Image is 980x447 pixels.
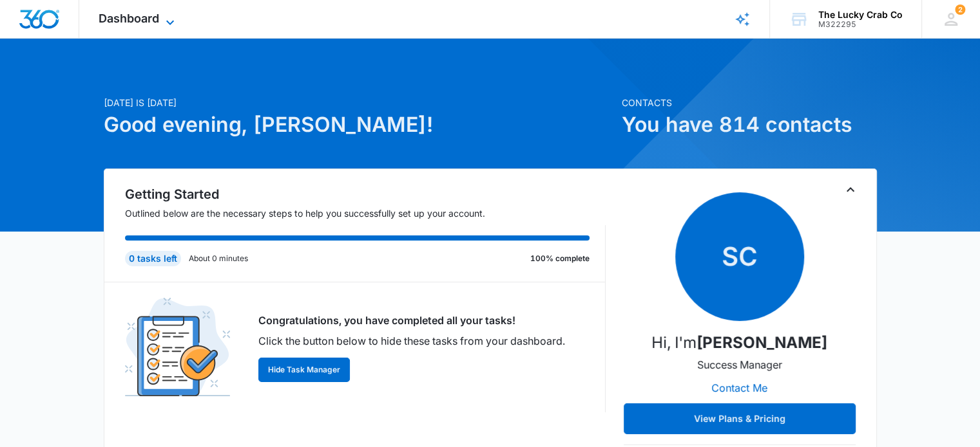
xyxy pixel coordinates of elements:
h1: Good evening, [PERSON_NAME]! [104,109,614,140]
p: Success Manager [697,357,782,372]
button: Hide Task Manager [258,358,350,382]
h1: You have 814 contacts [622,109,877,140]
p: [DATE] is [DATE] [104,96,614,109]
p: Congratulations, you have completed all your tasks! [258,313,565,328]
span: Dashboard [99,12,159,25]
p: 100% complete [530,253,590,264]
p: Hi, I'm [651,331,827,354]
p: About 0 minutes [189,253,248,264]
div: notifications count [955,5,965,15]
span: SC [675,192,804,321]
div: account id [818,20,903,29]
div: 0 tasks left [125,251,181,266]
span: 2 [955,5,965,15]
button: Contact Me [698,372,780,403]
p: Click the button below to hide these tasks from your dashboard. [258,333,565,349]
button: Toggle Collapse [843,182,858,197]
p: Contacts [622,96,877,109]
div: account name [818,10,903,20]
p: Outlined below are the necessary steps to help you successfully set up your account. [125,206,606,220]
button: View Plans & Pricing [624,403,856,434]
strong: [PERSON_NAME] [697,333,827,352]
h2: Getting Started [125,185,606,204]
